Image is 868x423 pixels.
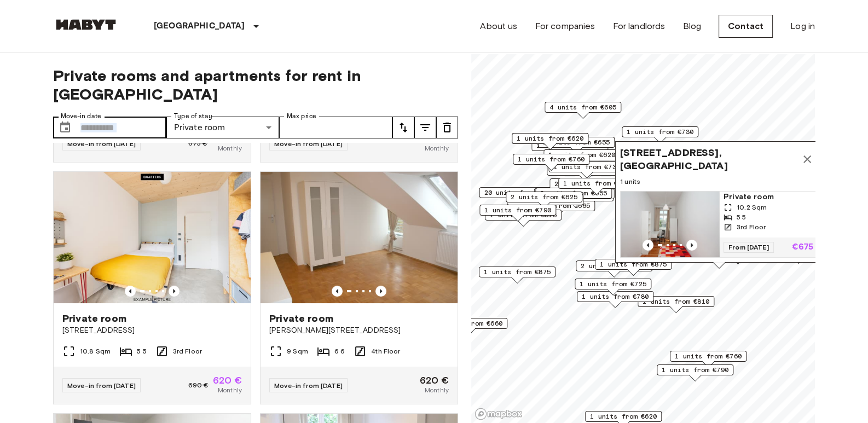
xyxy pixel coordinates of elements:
span: 10.8 Sqm [80,346,111,356]
span: Monthly [425,143,449,153]
a: For companies [535,20,595,33]
span: 690 € [188,380,209,390]
div: Map marker [479,187,560,204]
a: About us [480,20,517,33]
span: 4th Floor [371,346,400,356]
span: 2 units from €865 [581,261,647,271]
div: Map marker [595,259,672,276]
span: 620 € [420,375,449,385]
button: Choose date [54,117,76,138]
div: Map marker [512,133,588,150]
img: Habyt [53,19,119,30]
div: Map marker [576,260,652,277]
span: Private room [62,312,126,325]
span: 2 units from €655 [543,137,610,147]
span: 1 units from €660 [436,318,502,328]
span: 675 € [188,138,207,148]
button: tune [414,117,436,138]
span: From [DATE] [724,242,774,253]
a: Mapbox logo [474,408,523,420]
label: Move-in date [61,112,101,121]
span: 1 units from €725 [580,279,646,289]
div: Map marker [506,192,582,208]
span: Private room [269,312,333,325]
p: €675 [791,243,813,252]
div: Map marker [543,149,620,166]
span: Monthly [425,385,449,395]
div: Private room [166,117,280,138]
div: Map marker [558,178,635,195]
div: Map marker [622,126,698,143]
button: Previous image [375,286,386,297]
span: 20 units from €655 [484,188,555,198]
span: 3rd Floor [737,222,766,232]
span: [STREET_ADDRESS] [62,325,242,336]
span: 1 units from €875 [484,267,551,277]
img: Marketing picture of unit DE-01-196-02M [621,192,719,257]
span: 1 units [620,177,818,187]
span: 6 6 [334,346,345,356]
button: Previous image [125,286,136,297]
button: Previous image [169,286,180,297]
span: 1 units from €730 [627,127,693,137]
label: Max price [287,112,316,121]
span: Move-in from [DATE] [274,140,343,148]
span: Private rooms and apartments for rent in [GEOGRAPHIC_DATA] [53,66,458,103]
button: Previous image [686,240,697,251]
span: [STREET_ADDRESS], [GEOGRAPHIC_DATA] [620,146,796,172]
span: Monthly [218,143,242,153]
span: 5 5 [137,346,146,356]
span: Monthly [218,385,242,395]
span: 3rd Floor [173,346,202,356]
a: Marketing picture of unit DE-01-07-007-05QPrevious imagePrevious imagePrivate room[STREET_ADDRESS... [53,171,251,404]
div: Map marker [549,178,626,195]
div: Map marker [615,141,823,269]
span: Private room [724,192,813,202]
button: Previous image [332,286,343,297]
img: Marketing picture of unit DE-01-07-007-05Q [54,172,251,303]
span: 1 units from €790 [484,205,551,215]
span: 2 units from €625 [511,192,577,202]
a: Marketing picture of unit DE-01-196-02MPrevious imagePrevious imagePrivate room10.2 Sqm5 53rd Flo... [620,191,818,258]
div: Map marker [479,266,555,283]
span: Move-in from [DATE] [67,381,136,390]
span: 1 units from €760 [518,154,585,164]
span: 3 units from €655 [540,188,607,198]
div: Map marker [534,188,615,205]
div: Map marker [535,188,612,205]
div: Map marker [547,165,623,182]
div: Map marker [657,364,733,381]
div: Map marker [575,279,651,295]
span: 4 units from €605 [549,102,616,112]
span: 620 € [213,375,242,385]
button: tune [392,117,414,138]
span: 1 units from €790 [662,365,728,375]
span: 1 units from €620 [548,150,615,160]
span: 1 units from €620 [517,134,583,143]
span: 2 units from €655 [554,179,621,189]
div: Map marker [513,154,589,171]
a: Marketing picture of unit DE-01-120-04MPrevious imagePrevious imagePrivate room[PERSON_NAME][STRE... [260,171,458,404]
span: 1 units from €810 [643,297,709,306]
div: Map marker [577,291,653,308]
div: Map marker [479,205,556,222]
a: For landlords [612,20,665,33]
button: tune [436,117,458,138]
img: Marketing picture of unit DE-01-120-04M [261,172,458,303]
span: 1 units from €850 [563,178,630,188]
span: 605 € [419,134,449,143]
a: Blog [682,20,701,33]
span: 10.2 Sqm [737,202,767,212]
span: 1 units from €825 [490,210,557,220]
div: Map marker [638,296,714,313]
label: Type of stay [174,112,212,121]
span: 9 Sqm [287,346,308,356]
a: Contact [719,15,773,38]
span: 1 units from €620 [590,412,657,421]
button: Previous image [643,240,653,251]
div: Map marker [670,351,747,368]
span: [PERSON_NAME][STREET_ADDRESS] [269,325,449,336]
span: 1 units from €875 [600,259,667,269]
div: Map marker [545,102,621,119]
span: 1 units from €760 [675,351,742,361]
